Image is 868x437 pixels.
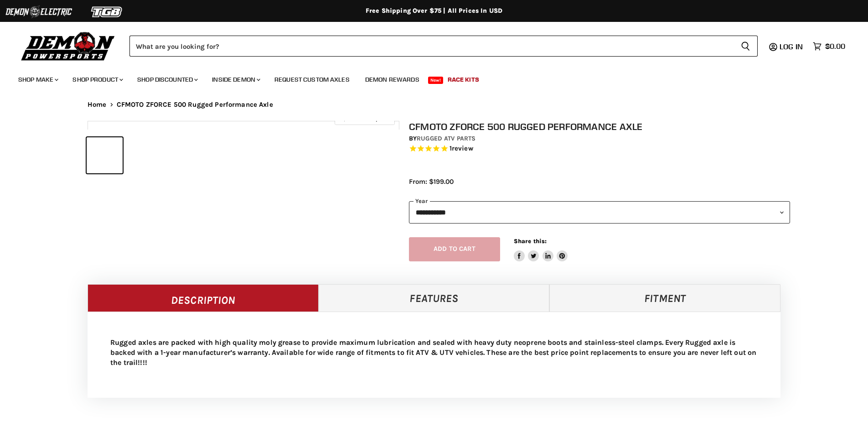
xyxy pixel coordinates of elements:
form: Product [129,36,758,57]
img: Demon Powersports [18,30,118,62]
img: TGB Logo 2 [73,3,141,21]
a: Inside Demon [205,70,266,89]
a: Shop Make [11,70,64,89]
a: Request Custom Axles [268,70,356,89]
span: 1 reviews [449,144,473,152]
p: Rugged axles are packed with high quality moly grease to provide maximum lubrication and sealed w... [110,338,758,368]
aside: Share this: [514,237,568,261]
span: New! [428,77,444,84]
div: by [409,134,790,144]
a: Rugged ATV Parts [417,135,475,142]
img: Demon Electric Logo 2 [5,3,73,21]
input: Search [129,36,734,57]
select: year [409,201,790,224]
span: CFMOTO ZFORCE 500 Rugged Performance Axle [117,101,273,109]
button: IMAGE thumbnail [87,137,123,173]
ul: Main menu [11,67,843,89]
a: Home [88,101,107,109]
a: Shop Discounted [130,70,203,89]
span: review [452,144,473,152]
span: $0.00 [825,42,845,51]
a: Demon Rewards [358,70,426,89]
span: Log in [780,42,803,51]
button: Search [734,36,758,57]
a: Shop Product [66,70,129,89]
a: Fitment [549,284,780,312]
span: Share this: [514,238,547,245]
nav: Breadcrumbs [69,101,799,109]
a: Log in [775,42,808,51]
h1: CFMOTO ZFORCE 500 Rugged Performance Axle [409,121,790,132]
a: $0.00 [808,40,850,53]
span: Click to expand [339,115,390,122]
a: Race Kits [441,70,486,89]
a: Features [319,284,550,312]
div: Free Shipping Over $75 | All Prices In USD [69,7,799,15]
a: Description [88,284,319,312]
span: Rated 5.0 out of 5 stars 1 reviews [409,144,790,154]
span: From: $199.00 [409,177,454,186]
